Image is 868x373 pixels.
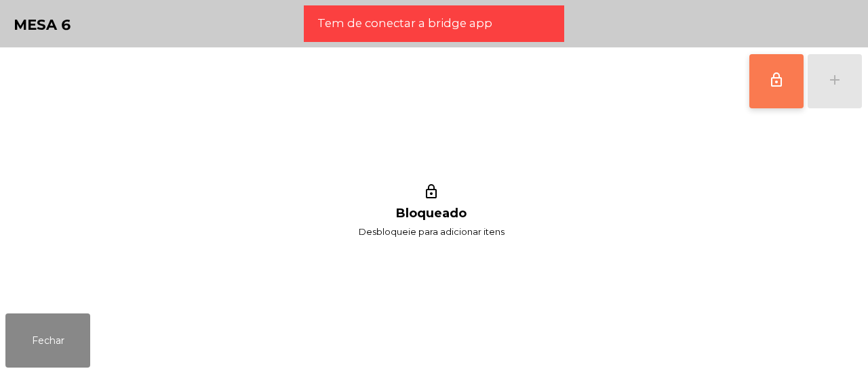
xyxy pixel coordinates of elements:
[5,313,90,368] button: Fechar
[768,72,785,88] span: lock_outline
[317,15,492,32] span: Tem de conectar a bridge app
[421,183,441,204] i: lock_outline
[396,206,467,221] h1: Bloqueado
[749,54,804,108] button: lock_outline
[14,15,71,35] h4: Mesa 6
[359,223,505,240] span: Desbloqueie para adicionar itens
